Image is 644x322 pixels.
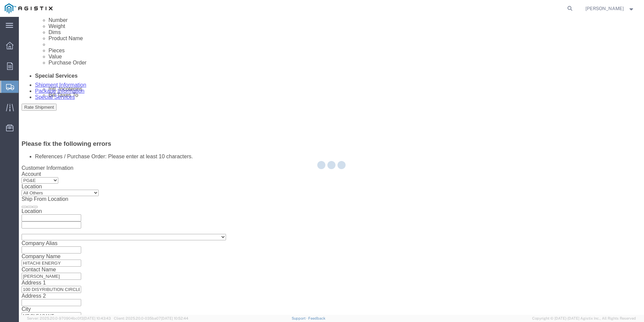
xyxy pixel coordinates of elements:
span: Copyright © [DATE]-[DATE] Agistix Inc., All Rights Reserved [532,316,636,321]
span: Server: 2025.20.0-970904bc0f3 [27,316,111,320]
span: [DATE] 10:52:44 [161,316,188,320]
span: [DATE] 10:43:43 [84,316,111,320]
span: Grace Shields [585,5,624,12]
img: logo [5,3,53,14]
a: Support [292,316,309,320]
span: Client: 2025.20.0-035ba07 [114,316,188,320]
button: [PERSON_NAME] [585,4,635,12]
a: Feedback [308,316,325,320]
